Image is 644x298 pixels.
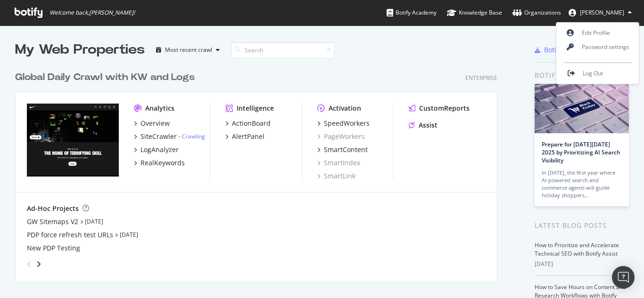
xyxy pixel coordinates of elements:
[317,132,365,141] a: PageWorkers
[27,104,119,177] img: nike.com
[231,42,335,58] input: Search
[561,5,639,20] button: [PERSON_NAME]
[512,8,561,17] div: Organizations
[27,243,80,253] a: New PDP Testing
[535,260,629,268] div: [DATE]
[447,8,502,17] div: Knowledge Base
[85,217,103,226] a: [DATE]
[27,204,79,213] div: Ad-Hoc Projects
[317,158,360,168] a: SmartIndex
[15,40,145,59] div: My Web Properties
[237,104,274,113] div: Intelligence
[15,71,198,84] a: Global Daily Crawl with KW and Logs
[419,104,470,113] div: CustomReports
[182,132,205,140] a: Crawling
[179,132,205,140] div: -
[409,104,470,113] a: CustomReports
[140,132,177,141] div: SiteCrawler
[35,259,42,269] div: angle-right
[535,220,629,231] div: Latest Blog Posts
[225,119,271,128] a: ActionBoard
[50,9,135,16] span: Welcome back, [PERSON_NAME] !
[535,70,629,81] div: Botify news
[232,132,264,141] div: AlertPanel
[419,121,438,130] div: Assist
[152,42,223,57] button: Most recent crawl
[140,158,185,168] div: RealKeywords
[140,119,170,128] div: Overview
[134,119,170,128] a: Overview
[232,119,271,128] div: ActionBoard
[317,171,355,181] a: SmartLink
[140,145,179,154] div: LogAnalyzer
[556,40,639,54] a: Password settings
[324,145,368,154] div: SmartContent
[535,84,629,133] img: Prepare for Black Friday 2025 by Prioritizing AI Search Visibility
[544,45,611,55] div: Botify Chrome Plugin
[324,119,370,128] div: SpeedWorkers
[409,121,438,130] a: Assist
[317,145,368,154] a: SmartContent
[535,45,611,55] a: Botify Chrome Plugin
[556,26,639,40] a: Edit Profile
[556,66,639,81] a: Log Out
[317,119,370,128] a: SpeedWorkers
[134,158,185,168] a: RealKeywords
[329,104,361,113] div: Activation
[225,132,264,141] a: AlertPanel
[15,59,505,281] div: grid
[612,266,635,289] div: Open Intercom Messenger
[145,104,174,113] div: Analytics
[134,132,205,141] a: SiteCrawler- Crawling
[387,8,437,17] div: Botify Academy
[580,8,624,16] span: Ursula Schultz
[120,231,138,239] a: [DATE]
[542,169,622,199] div: In [DATE], the first year where AI-powered search and commerce agents will guide holiday shoppers…
[27,217,78,226] a: GW Sitemaps V2
[165,47,212,53] div: Most recent crawl
[535,241,619,258] a: How to Prioritize and Accelerate Technical SEO with Botify Assist
[23,257,35,272] div: angle-left
[27,230,113,240] a: PDP force refresh test URLs
[542,140,620,164] a: Prepare for [DATE][DATE] 2025 by Prioritizing AI Search Visibility
[134,145,179,154] a: LogAnalyzer
[465,74,497,82] div: Enterprise
[583,69,603,77] span: Log Out
[15,71,195,84] div: Global Daily Crawl with KW and Logs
